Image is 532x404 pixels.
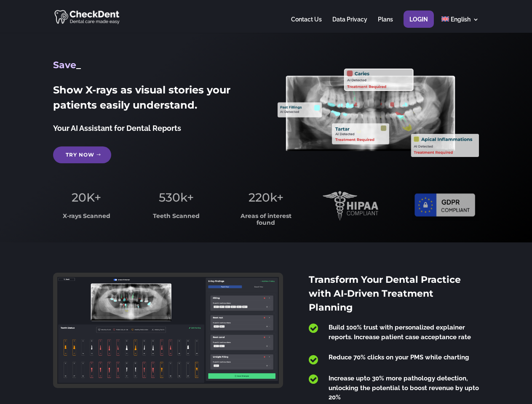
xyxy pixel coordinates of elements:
[233,213,299,230] h3: Areas of interest found
[53,59,76,71] span: Save
[441,16,479,33] a: English
[329,375,479,401] span: Increase upto 30% more pathology detection, unlocking the potential to boost revenue by upto 20%
[76,59,81,71] span: _
[249,190,283,205] span: 220k+
[329,324,471,341] span: Build 100% trust with personalized explainer reports. Increase patient case acceptance rate
[309,323,318,334] span: 
[309,354,318,365] span: 
[53,146,111,163] a: Try Now
[159,190,194,205] span: 530k+
[291,16,322,33] a: Contact Us
[409,16,428,33] a: Login
[54,8,120,25] img: CheckDent AI
[329,353,469,361] span: Reduce 70% clicks on your PMS while charting
[451,16,471,23] span: English
[309,274,461,313] span: Transform Your Dental Practice with AI-Driven Treatment Planning
[332,16,367,33] a: Data Privacy
[53,124,181,133] span: Your AI Assistant for Dental Reports
[278,69,479,157] img: X_Ray_annotated
[309,374,318,385] span: 
[53,82,254,117] h2: Show X-rays as visual stories your patients easily understand.
[378,16,393,33] a: Plans
[72,190,101,205] span: 20K+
